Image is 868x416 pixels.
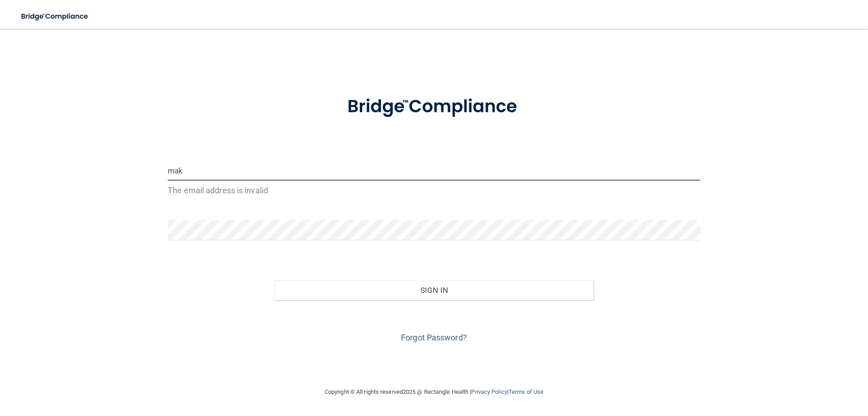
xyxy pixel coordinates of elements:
[274,280,594,300] button: Sign In
[269,378,599,406] div: Copyright © All rights reserved 2025 @ Rectangle Health | |
[401,333,467,342] a: Forgot Password?
[168,160,700,181] input: Email
[509,388,543,395] a: Terms of Use
[329,83,539,130] img: bridge_compliance_login_screen.278c3ca4.svg
[168,183,700,198] p: The email address is invalid
[471,388,507,395] a: Privacy Policy
[14,7,97,26] img: bridge_compliance_login_screen.278c3ca4.svg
